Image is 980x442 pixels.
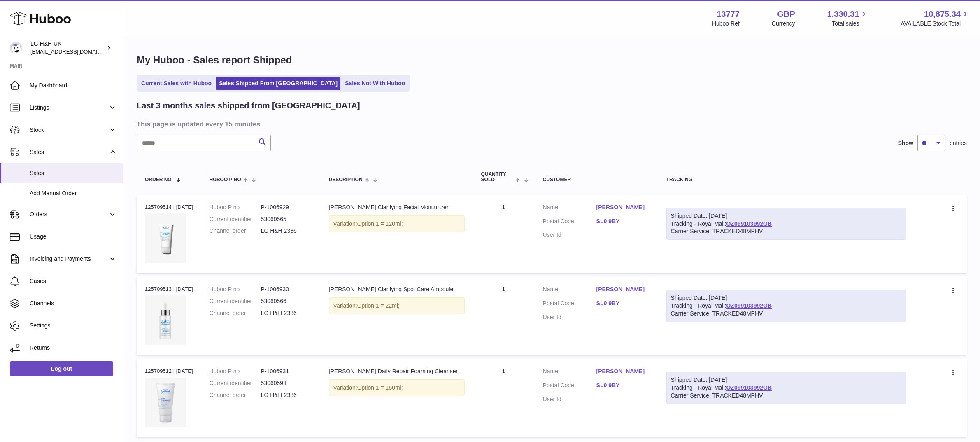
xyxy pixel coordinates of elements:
dt: Name [543,285,596,295]
img: Dr._Belmeur_Daily_Repair_Foaming_Cleanser_Image-2.webp [145,378,186,427]
span: Returns [30,344,117,352]
dd: 53060565 [261,215,312,223]
dd: P-1006931 [261,367,312,375]
span: Description [329,177,363,182]
span: Listings [30,104,108,112]
div: Tracking - Royal Mail: [666,372,906,404]
div: 125709514 | [DATE] [145,203,193,211]
span: Orders [30,210,108,218]
div: [PERSON_NAME] Clarifying Facial Moisturizer [329,203,465,211]
dt: Channel order [210,227,261,235]
span: Option 1 = 150ml; [357,384,403,391]
div: Variation: [329,215,465,232]
div: [PERSON_NAME] Daily Repair Foaming Cleanser [329,367,465,375]
span: Huboo P no [210,177,241,182]
div: Shipped Date: [DATE] [671,294,901,302]
img: veechen@lghnh.co.uk [10,42,22,54]
dd: P-1006930 [261,285,312,293]
a: OZ099103992GB [726,302,772,309]
td: 1 [473,195,535,273]
div: Huboo Ref [712,20,740,28]
span: Add Manual Order [30,189,117,197]
span: Settings [30,322,117,330]
span: Sales [30,148,108,156]
dt: Current identifier [210,379,261,387]
dt: Name [543,367,596,377]
span: 10,875.34 [924,9,961,20]
div: Variation: [329,297,465,314]
span: Cases [30,277,117,285]
dd: P-1006929 [261,203,312,211]
dd: 53060566 [261,297,312,305]
td: 1 [473,359,535,437]
dt: Current identifier [210,215,261,223]
h2: Last 3 months sales shipped from [GEOGRAPHIC_DATA] [137,100,360,111]
div: Shipped Date: [DATE] [671,212,901,220]
div: Carrier Service: TRACKED48MPHV [671,392,901,400]
dt: User Id [543,313,596,321]
div: Tracking - Royal Mail: [666,208,906,240]
img: Dr._Belmeur_Clarifying_Spot_Care_Ampoule-2.webp [145,295,186,345]
div: Carrier Service: TRACKED48MPHV [671,310,901,318]
span: Quantity Sold [481,172,514,182]
dt: Channel order [210,391,261,399]
strong: GBP [777,9,795,20]
dd: LG H&H 2386 [261,391,312,399]
span: Sales [30,169,117,177]
dt: User Id [543,395,596,403]
dt: Postal Code [543,217,596,227]
td: 1 [473,277,535,355]
div: LG H&H UK [30,40,105,56]
span: Usage [30,233,117,241]
a: OZ099103992GB [726,384,772,391]
span: [EMAIL_ADDRESS][DOMAIN_NAME] [30,48,121,55]
span: Channels [30,299,117,307]
span: Invoicing and Payments [30,255,108,263]
div: 125709512 | [DATE] [145,367,193,375]
a: SL0 9BY [596,381,650,389]
dt: Postal Code [543,381,596,391]
span: entries [950,139,967,147]
img: Dr._Belmeur_Clarifying_Facial_Moisturizer-2.webp [145,213,186,263]
dt: Postal Code [543,299,596,309]
a: 10,875.34 AVAILABLE Stock Total [901,9,970,28]
a: SL0 9BY [596,217,650,225]
a: SL0 9BY [596,299,650,307]
span: 1,330.31 [827,9,859,20]
a: Sales Not With Huboo [342,77,408,90]
span: Option 1 = 22ml; [357,302,400,309]
dd: LG H&H 2386 [261,227,312,235]
a: Log out [10,361,113,376]
div: Customer [543,177,650,182]
dd: LG H&H 2386 [261,309,312,317]
a: Sales Shipped From [GEOGRAPHIC_DATA] [216,77,340,90]
dt: Huboo P no [210,285,261,293]
dt: User Id [543,231,596,239]
div: Shipped Date: [DATE] [671,376,901,384]
a: [PERSON_NAME] [596,203,650,211]
a: [PERSON_NAME] [596,285,650,293]
div: 125709513 | [DATE] [145,285,193,293]
span: AVAILABLE Stock Total [901,20,970,28]
span: Order No [145,177,172,182]
a: 1,330.31 Total sales [827,9,869,28]
dt: Huboo P no [210,367,261,375]
div: [PERSON_NAME] Clarifying Spot Care Ampoule [329,285,465,293]
strong: 13777 [717,9,740,20]
div: Carrier Service: TRACKED48MPHV [671,227,901,235]
span: Option 1 = 120ml; [357,220,403,227]
dd: 53060598 [261,379,312,387]
span: Stock [30,126,108,134]
span: My Dashboard [30,82,117,89]
a: Current Sales with Huboo [138,77,214,90]
a: [PERSON_NAME] [596,367,650,375]
dt: Name [543,203,596,213]
a: OZ099103992GB [726,220,772,227]
span: Total sales [832,20,868,28]
div: Tracking [666,177,906,182]
h3: This page is updated every 15 minutes [137,119,965,129]
h1: My Huboo - Sales report Shipped [137,54,967,67]
div: Currency [772,20,795,28]
div: Variation: [329,379,465,396]
dt: Channel order [210,309,261,317]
